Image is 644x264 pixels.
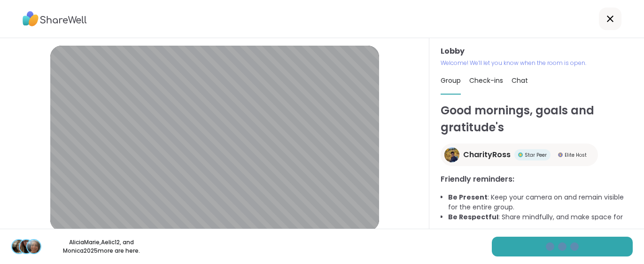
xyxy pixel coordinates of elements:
li: : Share mindfully, and make space for everyone to share! [448,212,633,232]
span: Group [441,76,461,85]
img: Aelic12 [20,240,33,253]
img: Elite Host [558,152,563,157]
img: Monica2025 [27,240,40,253]
h3: Friendly reminders: [441,174,633,185]
li: : Keep your camera on and remain visible for the entire group. [448,192,633,212]
b: Be Respectful [448,212,498,222]
span: CharityRoss [463,149,511,160]
img: ShareWell Logo [23,8,87,30]
img: CharityRoss [444,147,459,162]
p: AliciaMarie , Aelic12 , and Monica2025 more are here. [49,238,154,255]
img: Star Peer [518,152,523,157]
a: CharityRossCharityRossStar PeerStar PeerElite HostElite Host [441,144,598,166]
h3: Lobby [441,46,633,57]
p: Welcome! We’ll let you know when the room is open. [441,59,633,67]
span: Elite Host [565,152,587,159]
span: Check-ins [469,76,503,85]
img: AliciaMarie [12,240,25,253]
span: Chat [512,76,528,85]
h1: Good mornings, goals and gratitude's [441,102,633,136]
b: Be Present [448,192,488,202]
span: Star Peer [525,152,547,159]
